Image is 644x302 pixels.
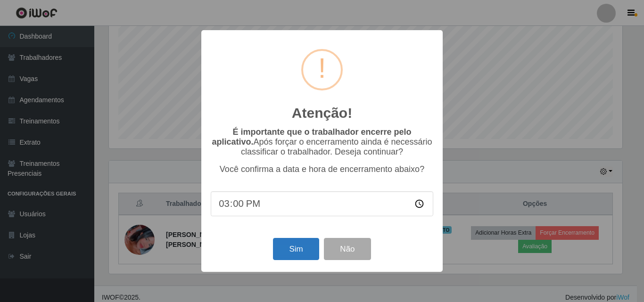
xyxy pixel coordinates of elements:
p: Após forçar o encerramento ainda é necessário classificar o trabalhador. Deseja continuar? [211,127,433,157]
button: Não [324,238,371,260]
p: Você confirma a data e hora de encerramento abaixo? [211,164,433,174]
b: É importante que o trabalhador encerre pelo aplicativo. [212,127,411,147]
h2: Atenção! [292,105,352,122]
button: Sim [273,238,319,260]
